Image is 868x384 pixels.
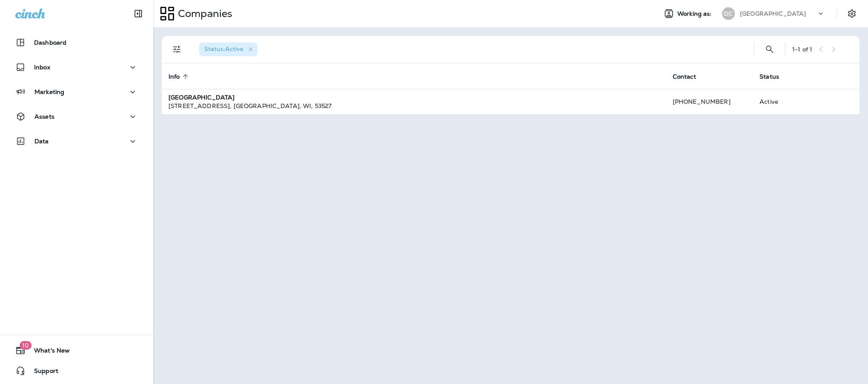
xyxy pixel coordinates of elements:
button: Support [9,362,145,379]
div: 1 - 1 of 1 [792,46,812,53]
p: [GEOGRAPHIC_DATA] [740,10,806,17]
button: Data [9,133,145,150]
p: Inbox [34,64,50,71]
td: Active [753,89,809,114]
div: [STREET_ADDRESS] , [GEOGRAPHIC_DATA] , WI , 53527 [168,102,659,110]
span: Status [759,73,779,80]
button: Dashboard [9,34,145,51]
span: Info [168,73,191,80]
button: Marketing [9,83,145,100]
button: Collapse Sidebar [126,5,150,22]
span: Contact [673,73,707,80]
span: Status [759,73,790,80]
span: Info [168,73,180,80]
span: What's New [26,347,70,357]
button: Filters [168,41,186,58]
p: Data [34,138,49,145]
span: Contact [673,73,696,80]
div: Status:Active [199,43,257,56]
button: Settings [844,6,859,21]
p: Marketing [34,88,64,95]
p: Assets [34,113,54,120]
button: 10What's New [9,342,145,359]
strong: [GEOGRAPHIC_DATA] [168,94,234,101]
button: Search Companies [761,41,778,58]
button: Assets [9,108,145,125]
span: 10 [20,341,31,350]
td: [PHONE_NUMBER] [666,89,753,114]
button: Inbox [9,59,145,76]
span: Status : Active [204,45,243,53]
p: Dashboard [34,39,66,46]
span: Support [26,367,58,378]
div: DC [722,7,735,20]
p: Companies [174,7,232,20]
span: Working as: [677,10,714,17]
